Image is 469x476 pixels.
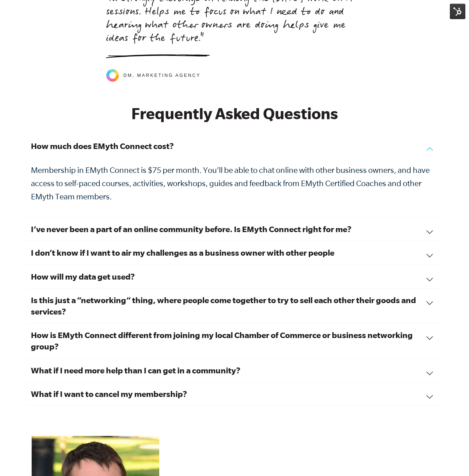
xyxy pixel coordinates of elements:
[106,69,119,82] img: ses_full_rgb
[31,294,438,317] h3: Is this just a “networking” thing, where people come together to try to sell each other their goo...
[31,329,438,352] h3: How is EMyth Connect different from joining my local Chamber of Commerce or business networking g...
[31,163,438,203] p: Membership in EMyth Connect is $75 per month. You’ll be able to chat online with other business o...
[31,365,438,376] h3: What if I need more help than I can get in a community?
[31,271,438,282] h3: How will my data get used?
[31,140,438,152] h3: How much does EMyth Connect cost?
[450,4,465,19] img: HubSpot Tools Menu Toggle
[31,247,438,258] h3: I don’t know if I want to air my challenges as a business owner with other people
[124,72,201,79] span: DM, Marketing Agency
[131,104,338,122] strong: Frequently Asked Questions
[31,223,438,235] h3: I’ve never been a part of an online community before. Is EMyth Connect right for me?
[432,441,469,476] iframe: Chat Widget
[31,388,438,399] h3: What if I want to cancel my membership?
